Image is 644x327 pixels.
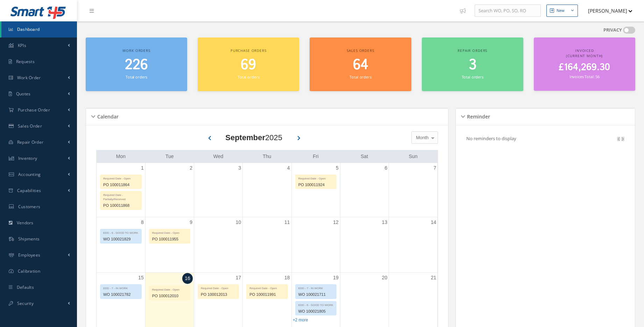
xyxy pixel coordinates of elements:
[149,292,190,300] div: PO 100012010
[359,152,369,161] a: Saturday
[17,220,34,226] span: Vendors
[188,163,194,173] a: September 2, 2025
[293,318,308,322] a: Show 2 more events
[225,133,265,142] b: September
[194,163,243,217] td: September 3, 2025
[17,284,34,290] span: Defaults
[16,59,35,64] span: Requests
[95,111,119,120] h5: Calendar
[291,163,340,217] td: September 5, 2025
[97,163,145,217] td: September 1, 2025
[18,123,42,129] span: Sales Order
[145,217,194,273] td: September 9, 2025
[231,48,267,53] span: Purchase orders
[17,300,34,306] span: Security
[18,42,26,48] span: KPIs
[389,163,438,217] td: September 7, 2025
[18,107,50,113] span: Purchase Order
[381,273,389,283] a: September 20, 2025
[296,175,336,181] div: Required Date - Open
[234,217,243,227] a: September 10, 2025
[18,236,40,242] span: Shipments
[194,217,243,273] td: September 10, 2025
[1,21,77,38] a: Dashboard
[100,175,141,181] div: Required Date - Open
[17,26,40,32] span: Dashboard
[149,286,190,292] div: Required Date - Open
[198,38,299,91] a: Purchase orders 69 Total orders
[389,217,438,273] td: September 14, 2025
[310,38,411,91] a: Sales orders 64 Total orders
[311,152,320,161] a: Friday
[296,301,336,307] div: EDD - 6 - GOOD TO WORK
[149,235,190,243] div: PO 100011955
[238,74,259,80] small: Total orders
[182,273,193,284] a: September 16, 2025
[149,229,190,235] div: Required Date - Open
[100,202,141,210] div: PO 100011868
[164,152,175,161] a: Tuesday
[100,291,141,299] div: WO 100021782
[140,217,145,227] a: September 8, 2025
[475,5,541,17] input: Search WO, PO, SO, RO
[429,273,438,283] a: September 21, 2025
[603,27,622,34] label: PRIVACY
[408,152,419,161] a: Sunday
[17,188,41,193] span: Capabilities
[432,163,438,173] a: September 7, 2025
[17,75,41,81] span: Work Order
[422,38,523,91] a: Repair orders 3 Total orders
[122,48,150,53] span: Work orders
[198,285,239,291] div: Required Date - Open
[458,48,487,53] span: Repair orders
[286,163,291,173] a: September 4, 2025
[283,217,291,227] a: September 11, 2025
[18,268,40,274] span: Calibration
[100,181,141,189] div: PO 100011864
[97,217,145,273] td: September 8, 2025
[353,55,368,75] span: 64
[86,38,187,91] a: Work orders 226 Total orders
[566,53,603,58] span: (Current Month)
[283,273,291,283] a: September 18, 2025
[234,273,243,283] a: September 17, 2025
[332,217,340,227] a: September 12, 2025
[126,74,147,80] small: Total orders
[17,139,44,145] span: Repair Order
[212,152,225,161] a: Wednesday
[296,181,336,189] div: PO 100011924
[261,152,273,161] a: Thursday
[137,273,145,283] a: September 15, 2025
[100,235,141,243] div: WO 100021829
[296,291,336,299] div: WO 100021711
[575,48,594,53] span: Invoiced
[534,38,635,91] a: Invoiced (Current Month) £164,269.30 Invoices Total: 56
[247,285,287,291] div: Required Date - Open
[115,152,127,161] a: Monday
[145,163,194,217] td: September 2, 2025
[100,191,141,202] div: Required Date - Partially/Received
[466,135,516,142] p: No reminders to display
[18,171,41,177] span: Accounting
[462,74,483,80] small: Total orders
[243,217,291,273] td: September 11, 2025
[347,48,374,53] span: Sales orders
[381,217,389,227] a: September 13, 2025
[241,55,256,75] span: 69
[188,217,194,227] a: September 9, 2025
[334,163,340,173] a: September 5, 2025
[243,163,291,217] td: September 4, 2025
[100,285,141,291] div: EDD - 7 - IN WORK
[581,4,632,18] button: [PERSON_NAME]
[569,74,600,79] small: Invoices Total: 56
[465,111,490,120] h5: Reminder
[469,55,476,75] span: 3
[429,217,438,227] a: September 14, 2025
[198,291,239,299] div: PO 100012013
[237,163,243,173] a: September 3, 2025
[296,307,336,315] div: WO 100021805
[18,252,41,258] span: Employees
[16,91,31,97] span: Quotes
[559,61,610,74] span: £164,269.30
[291,217,340,273] td: September 12, 2025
